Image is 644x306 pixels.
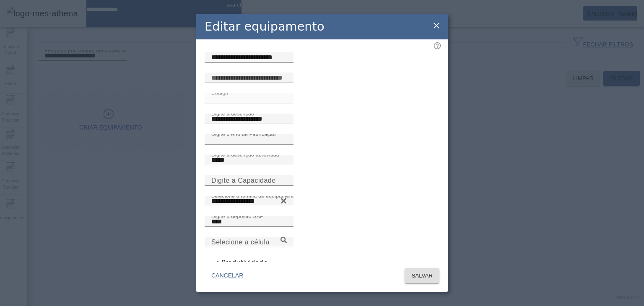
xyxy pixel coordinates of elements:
span: CANCELAR [211,272,243,280]
mat-label: Digite a Capacidade [211,177,276,184]
label: Produtividade [220,258,267,268]
mat-label: Selecione a célula [211,239,270,246]
mat-label: Código [211,90,228,96]
span: SALVAR [411,272,433,280]
button: SALVAR [405,268,439,283]
mat-label: Selecione a família de equipamento [211,193,297,198]
button: CANCELAR [205,268,250,283]
mat-label: Digite a descrição [211,111,254,116]
h2: Editar equipamento [205,18,325,36]
mat-label: Digite o depósito SAP [211,213,264,219]
mat-label: Digite o Ano de Fabricação [211,131,276,137]
mat-label: Digite a descrição abreviada [211,152,279,157]
input: Number [211,196,287,206]
input: Number [211,237,287,247]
